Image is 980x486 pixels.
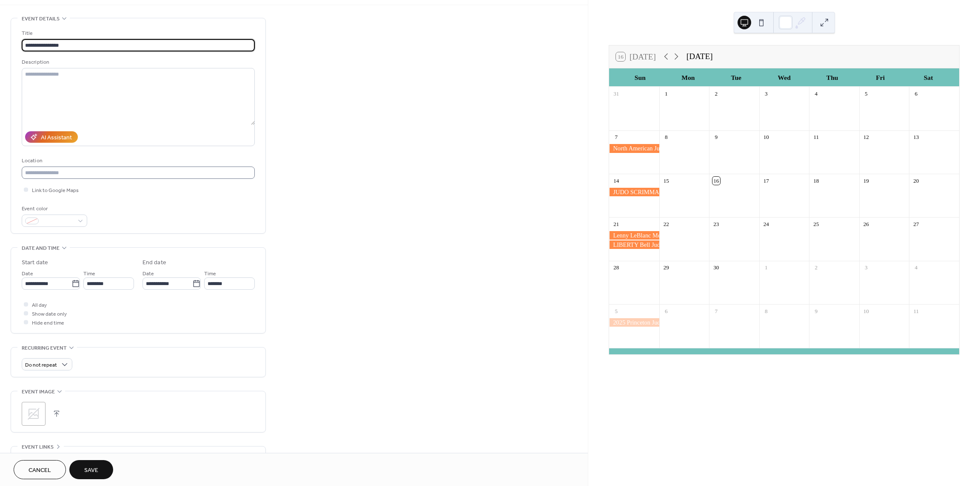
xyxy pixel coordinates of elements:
[142,258,166,267] div: End date
[912,133,920,141] div: 13
[609,240,659,249] div: LIBERTY Bell Judo Classic
[84,466,98,475] span: Save
[912,90,920,97] div: 6
[904,68,952,87] div: Sat
[204,269,216,278] span: Time
[28,466,51,475] span: Cancel
[662,307,670,315] div: 6
[862,307,870,315] div: 10
[862,177,870,184] div: 19
[32,310,67,319] span: Show date only
[22,156,253,165] div: Location
[69,460,113,479] button: Save
[612,220,620,228] div: 21
[712,307,720,315] div: 7
[664,68,712,87] div: Mon
[762,220,770,228] div: 24
[32,319,64,328] span: Hide end time
[912,264,920,271] div: 4
[912,307,920,315] div: 11
[812,264,820,271] div: 2
[662,220,670,228] div: 22
[912,220,920,228] div: 27
[22,244,60,253] span: Date and time
[912,177,920,184] div: 20
[812,307,820,315] div: 9
[22,387,55,396] span: Event image
[41,133,72,142] div: AI Assistant
[25,360,57,370] span: Do not repeat
[22,58,253,67] div: Description
[612,90,620,97] div: 31
[712,177,720,184] div: 16
[83,269,95,278] span: Time
[32,301,47,310] span: All day
[812,177,820,184] div: 18
[862,133,870,141] div: 12
[812,220,820,228] div: 25
[662,177,670,184] div: 15
[762,264,770,271] div: 1
[687,51,713,63] div: [DATE]
[609,318,659,327] div: 2025 Princeton Judo Fall Invitational
[862,220,870,228] div: 26
[812,133,820,141] div: 11
[712,264,720,271] div: 30
[760,68,808,87] div: Wed
[612,307,620,315] div: 5
[609,188,659,196] div: JUDO SCRIMMAGE-Colton Brown Training Center, Total Form Fitness & IJC Martial Arts
[662,90,670,97] div: 1
[762,307,770,315] div: 8
[11,446,265,464] div: •••
[762,133,770,141] div: 10
[22,269,33,278] span: Date
[712,90,720,97] div: 2
[612,177,620,184] div: 14
[14,460,66,479] button: Cancel
[856,68,904,87] div: Fri
[609,144,659,153] div: North American Judo Championships
[22,402,46,426] div: ;
[662,133,670,141] div: 8
[612,264,620,271] div: 28
[22,29,253,38] div: Title
[712,68,760,87] div: Tue
[712,133,720,141] div: 9
[812,90,820,97] div: 4
[616,68,664,87] div: Sun
[22,344,67,353] span: Recurring event
[142,269,154,278] span: Date
[762,177,770,184] div: 17
[712,220,720,228] div: 23
[22,258,48,267] div: Start date
[612,133,620,141] div: 7
[22,443,54,452] span: Event links
[762,90,770,97] div: 3
[25,131,78,143] button: AI Assistant
[862,264,870,271] div: 3
[22,204,85,213] div: Event color
[32,186,79,195] span: Link to Google Maps
[609,231,659,240] div: Lenny LeBlanc Memorial Tournament
[662,264,670,271] div: 29
[808,68,856,87] div: Thu
[862,90,870,97] div: 5
[22,14,60,23] span: Event details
